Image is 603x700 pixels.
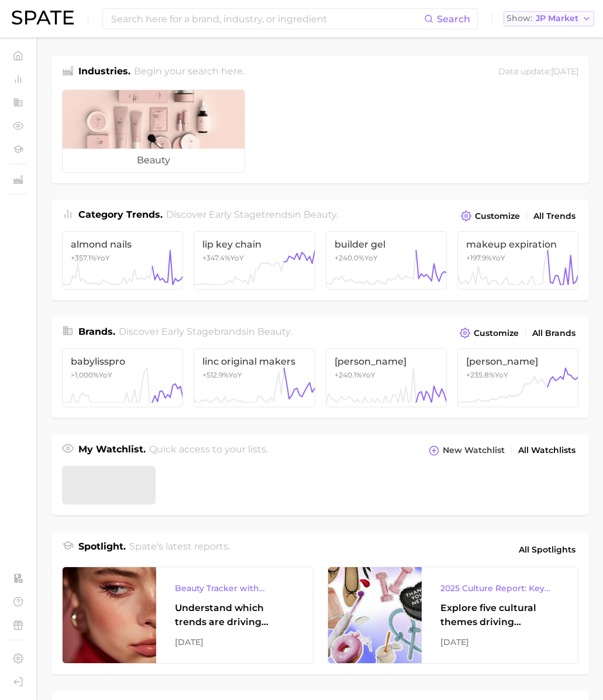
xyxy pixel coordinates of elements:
[530,208,578,224] a: All Trends
[458,208,523,224] button: Customize
[71,370,99,379] span: >1,000%
[119,326,292,337] span: Discover Early Stage brands in .
[516,540,578,560] a: All Spotlights
[466,370,508,379] span: +235.8% YoY
[326,348,447,407] a: [PERSON_NAME]+240.1%YoY
[62,567,313,664] a: Beauty Tracker with Popularity IndexUnderstand which trends are driving engagement across platfor...
[466,356,570,367] span: [PERSON_NAME]
[426,442,508,459] button: New Watchlist
[78,442,146,459] h1: My Watchlist.
[529,325,578,341] a: All Brands
[335,239,438,250] span: builder gel
[62,348,183,407] a: babylisspro>1,000%YoY
[328,567,579,664] a: 2025 Culture Report: Key Themes That Are Shaping Consumer DemandExplore five cultural themes driv...
[12,11,74,25] img: SPATE
[457,348,578,407] a: [PERSON_NAME]+235.8%YoY
[175,601,294,629] div: Understand which trends are driving engagement across platforms in the skin, hair, makeup, and fr...
[71,253,110,262] span: +357.1% YoY
[466,253,505,262] span: +197.9% YoY
[536,15,578,22] span: JP Market
[194,348,315,407] a: linc original makers+512.9%YoY
[506,15,532,22] span: Show
[515,442,578,458] a: All Watchlists
[498,64,578,80] div: Data update: [DATE]
[62,231,183,290] a: almond nails+357.1%YoY
[257,326,290,337] span: beauty
[335,356,438,367] span: [PERSON_NAME]
[335,253,378,262] span: +240.0% YoY
[437,13,470,25] span: Search
[474,328,519,338] span: Customize
[62,90,245,173] a: beauty
[129,540,230,560] h2: Spate's latest reports.
[166,209,338,220] span: Discover Early Stage trends in .
[78,209,163,220] span: Category Trends .
[519,543,576,557] span: All Spotlights
[440,581,560,595] div: 2025 Culture Report: Key Themes That Are Shaping Consumer Demand
[175,581,294,595] div: Beauty Tracker with Popularity Index
[78,64,130,80] h1: Industries.
[202,253,244,262] span: +347.4% YoY
[443,445,505,455] span: New Watchlist
[78,540,126,560] h1: Spotlight.
[335,370,375,379] span: +240.1% YoY
[326,231,447,290] a: builder gel+240.0%YoY
[466,239,570,250] span: makeup expiration
[71,370,112,379] span: YoY
[9,673,27,691] a: Log out. Currently logged in with e-mail yumi.toki@spate.nyc.
[457,231,578,290] a: makeup expiration+197.9%YoY
[457,325,522,341] button: Customize
[504,11,594,26] button: ShowJP Market
[194,231,315,290] a: lip key chain+347.4%YoY
[71,239,174,250] span: almond nails
[532,328,576,338] span: All Brands
[202,370,242,379] span: +512.9% YoY
[175,635,294,649] div: [DATE]
[134,64,244,80] h2: Begin your search here.
[518,445,576,455] span: All Watchlists
[533,211,576,221] span: All Trends
[440,601,560,629] div: Explore five cultural themes driving influence across beauty, food, and pop culture.
[202,239,306,250] span: lip key chain
[149,442,268,459] h2: Quick access to your lists.
[304,209,336,220] span: beauty
[110,9,424,29] input: Search here for a brand, industry, or ingredient
[71,356,174,367] span: babylisspro
[78,326,115,337] span: Brands .
[475,211,520,221] span: Customize
[440,635,560,649] div: [DATE]
[63,149,244,172] span: beauty
[202,356,306,367] span: linc original makers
